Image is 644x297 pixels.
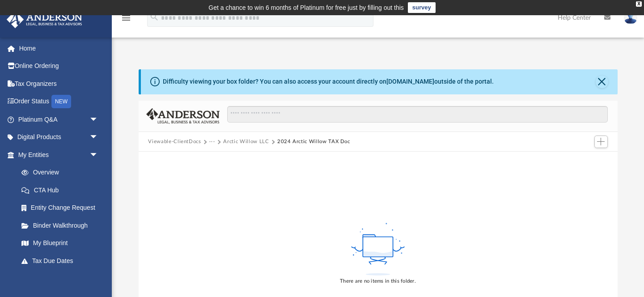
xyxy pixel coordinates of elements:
a: Tax Organizers [6,75,112,93]
a: Tax Due Dates [13,252,112,270]
img: Anderson Advisors Platinum Portal [4,11,85,28]
a: Entity Change Request [13,199,112,217]
div: Get a chance to win 6 months of Platinum for free just by filling out this [208,2,404,13]
span: arrow_drop_down [89,110,107,129]
span: arrow_drop_down [89,146,107,164]
input: Search files and folders [227,106,607,123]
div: There are no items in this folder. [340,277,416,285]
img: User Pic [624,11,637,24]
a: Overview [13,164,112,182]
button: ··· [209,138,215,146]
a: Digital Productsarrow_drop_down [6,128,112,146]
a: Platinum Q&Aarrow_drop_down [6,110,112,128]
button: Close [596,76,608,88]
div: Difficulty viewing your box folder? You can also access your account directly on outside of the p... [163,77,494,86]
button: 2024 Arctic Willow TAX Doc [277,138,350,146]
i: search [149,12,159,22]
a: My Blueprint [13,234,107,252]
a: menu [121,17,131,23]
a: Home [6,39,112,57]
a: survey [408,2,436,13]
span: arrow_drop_down [89,128,107,147]
button: Add [594,136,608,148]
div: close [636,1,642,7]
a: My Entitiesarrow_drop_down [6,146,112,164]
a: Online Ordering [6,57,112,75]
a: Order StatusNEW [6,93,112,111]
button: Arctic Willow LLC [223,138,269,146]
button: Viewable-ClientDocs [148,138,201,146]
div: NEW [51,95,71,108]
a: [DOMAIN_NAME] [386,78,434,85]
i: menu [121,13,131,23]
a: Binder Walkthrough [13,216,112,234]
a: CTA Hub [13,181,112,199]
